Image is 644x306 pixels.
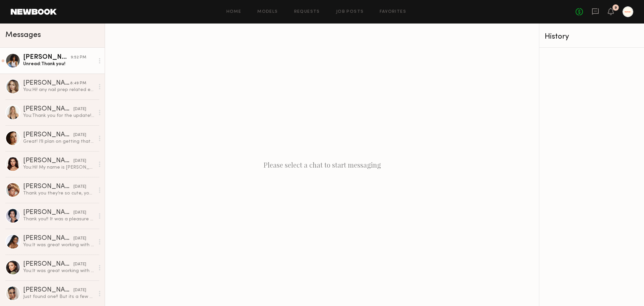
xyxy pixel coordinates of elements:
[73,184,86,190] div: [DATE]
[73,261,86,268] div: [DATE]
[23,216,95,222] div: Thank you!! It was a pleasure getting to meet and work with you all, everyone was so kind and wel...
[23,138,95,145] div: Great! I’ll plan on getting that the day before the shoot :)
[23,80,70,87] div: [PERSON_NAME]
[294,10,320,14] a: Requests
[70,80,86,87] div: 8:49 PM
[23,54,71,61] div: [PERSON_NAME]
[257,10,278,14] a: Models
[105,24,539,306] div: Please select a chat to start messaging
[545,33,639,41] div: History
[73,210,86,216] div: [DATE]
[23,294,95,300] div: Just found one!! But its a few blocks away
[23,209,73,216] div: [PERSON_NAME]
[23,242,95,248] div: You: It was great working with you again, [PERSON_NAME]! I can't wait to see our final edits! Hop...
[23,106,73,113] div: [PERSON_NAME]
[380,10,406,14] a: Favorites
[5,31,41,39] span: Messages
[23,158,73,164] div: [PERSON_NAME]
[73,235,86,242] div: [DATE]
[73,158,86,164] div: [DATE]
[23,132,73,138] div: [PERSON_NAME]
[23,164,95,171] div: You: Hi! My name is [PERSON_NAME], the founder of Heyhae gel nail brands. We're gearing up for a ...
[226,10,241,14] a: Home
[23,183,73,190] div: [PERSON_NAME]
[23,287,73,294] div: [PERSON_NAME]
[71,54,86,61] div: 9:52 PM
[73,287,86,294] div: [DATE]
[23,190,95,196] div: Thank you they’re so cute, you as well!
[73,132,86,138] div: [DATE]
[23,261,73,268] div: [PERSON_NAME]
[23,113,95,119] div: You: Thank you for the update! Look forward to working with you in the future. Hope you have a gr...
[336,10,364,14] a: Job Posts
[614,6,617,10] div: 9
[73,106,86,113] div: [DATE]
[23,268,95,274] div: You: It was great working with you again! We’re so excited to see the final edits. We have more p...
[23,235,73,242] div: [PERSON_NAME]
[23,87,95,93] div: You: Hi! any nail prep related expenses will be reimbursed. Can you confirm if the hourly rate on...
[23,61,95,67] div: Unread: Thank you!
